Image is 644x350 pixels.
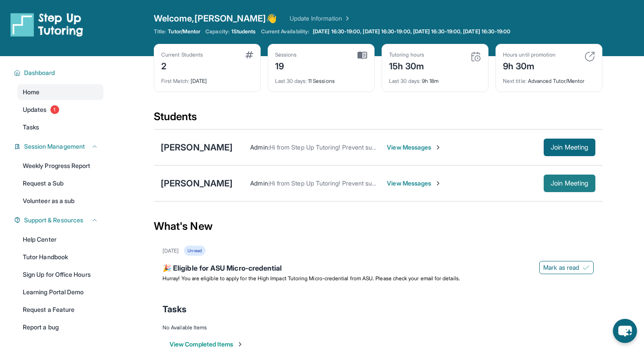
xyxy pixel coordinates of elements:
[50,105,59,114] span: 1
[245,51,253,58] img: card
[23,123,39,132] span: Tasks
[18,175,103,191] a: Request a Sub
[161,58,203,72] div: 2
[24,68,55,77] span: Dashboard
[389,78,421,84] span: Last 30 days :
[23,88,39,96] span: Home
[583,264,590,271] img: Mark as read
[584,51,595,62] img: card
[275,72,367,85] div: 11 Sessions
[21,68,98,77] button: Dashboard
[261,28,309,35] span: Current Availability:
[154,110,602,129] div: Students
[161,51,203,58] div: Current Students
[543,263,579,272] span: Mark as read
[18,102,103,118] a: Updates1
[503,51,556,58] div: Hours until promotion
[275,51,297,58] div: Sessions
[275,58,297,72] div: 19
[503,72,595,85] div: Advanced Tutor/Mentor
[613,319,637,343] button: chat-button
[18,119,103,135] a: Tasks
[389,72,481,85] div: 9h 18m
[387,179,442,188] span: View Messages
[250,143,269,151] span: Admin :
[11,12,83,37] img: logo
[18,232,103,247] a: Help Center
[539,261,594,274] button: Mark as read
[163,303,187,315] span: Tasks
[18,267,103,282] a: Sign Up for Office Hours
[161,78,189,84] span: First Match :
[311,28,512,35] a: [DATE] 16:30-19:00, [DATE] 16:30-19:00, [DATE] 16:30-19:00, [DATE] 16:30-19:00
[184,246,205,256] div: Unread
[435,180,442,187] img: Chevron-Right
[313,28,510,35] span: [DATE] 16:30-19:00, [DATE] 16:30-19:00, [DATE] 16:30-19:00, [DATE] 16:30-19:00
[503,58,556,72] div: 9h 30m
[342,14,351,23] img: Chevron Right
[18,302,103,318] a: Request a Feature
[231,28,256,35] span: 1 Students
[163,247,179,254] div: [DATE]
[544,139,595,156] button: Join Meeting
[544,175,595,192] button: Join Meeting
[163,263,594,275] div: 🎉 Eligible for ASU Micro-credential
[18,284,103,300] a: Learning Portal Demo
[154,207,602,246] div: What's New
[161,72,253,85] div: [DATE]
[290,14,351,23] a: Update Information
[389,51,425,58] div: Tutoring hours
[18,158,103,174] a: Weekly Progress Report
[357,51,367,59] img: card
[18,193,103,209] a: Volunteer as a sub
[23,105,47,114] span: Updates
[161,141,233,154] div: [PERSON_NAME]
[389,58,425,72] div: 15h 30m
[161,177,233,189] div: [PERSON_NAME]
[163,275,460,282] span: Hurray! You are eligible to apply for the High Impact Tutoring Micro-credential from ASU. Please ...
[170,340,244,349] button: View Completed Items
[18,249,103,265] a: Tutor Handbook
[551,181,588,186] span: Join Meeting
[21,142,98,151] button: Session Management
[18,84,103,100] a: Home
[503,78,527,84] span: Next title :
[154,28,166,35] span: Title:
[205,28,230,35] span: Capacity:
[387,143,442,152] span: View Messages
[551,145,588,150] span: Join Meeting
[24,216,83,225] span: Support & Resources
[471,51,481,62] img: card
[21,216,98,225] button: Support & Resources
[435,144,442,151] img: Chevron-Right
[24,142,85,151] span: Session Management
[154,12,277,25] span: Welcome, [PERSON_NAME] 👋
[163,324,594,331] div: No Available Items
[168,28,200,35] span: Tutor/Mentor
[275,78,307,84] span: Last 30 days :
[250,179,269,187] span: Admin :
[18,319,103,335] a: Report a bug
